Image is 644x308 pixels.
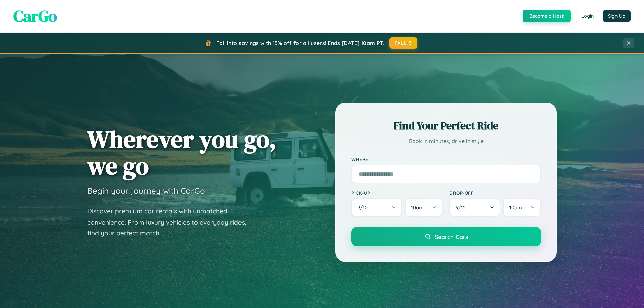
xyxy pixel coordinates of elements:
[87,206,255,239] p: Discover premium car rentals with unmatched convenience. From luxury vehicles to everyday rides, ...
[351,118,541,133] h2: Find Your Perfect Ride
[449,198,500,217] button: 9/11
[503,198,541,217] button: 10am
[87,186,205,196] h3: Begin your journey with CarGo
[576,10,599,22] button: Login
[216,40,384,46] span: Fall into savings with 15% off for all users! Ends [DATE] 10am PT.
[509,204,522,211] span: 10am
[455,204,468,211] span: 9 / 11
[87,126,276,179] h1: Wherever you go, we go
[13,5,57,27] span: CarGo
[351,227,541,246] button: Search Cars
[405,198,443,217] button: 10am
[449,190,541,196] label: Drop-off
[523,10,571,22] button: Become a Host
[411,204,424,211] span: 10am
[603,10,631,22] button: Sign Up
[351,136,541,146] p: Book in minutes, drive in style
[351,198,402,217] button: 9/10
[389,37,418,49] button: FALL15
[435,233,468,240] span: Search Cars
[351,156,541,162] label: Where
[351,190,443,196] label: Pick-up
[357,204,371,211] span: 9 / 10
